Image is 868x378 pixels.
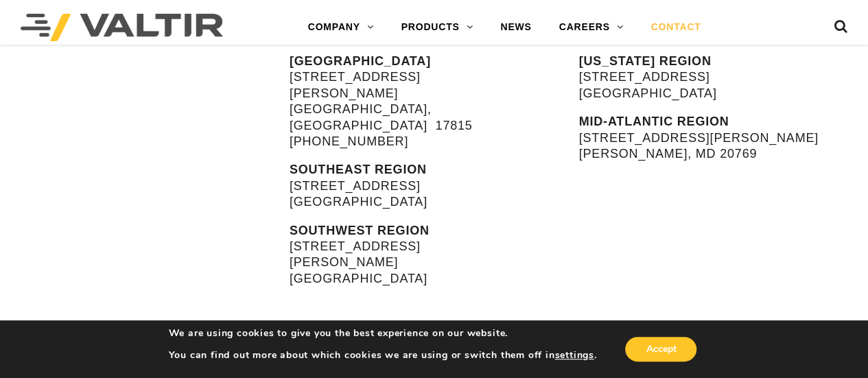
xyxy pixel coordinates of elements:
p: [STREET_ADDRESS][PERSON_NAME] [PERSON_NAME], MD 20769 [578,114,868,162]
p: You can find out more about which cookies we are using or switch them off in . [169,349,597,362]
p: [STREET_ADDRESS] [GEOGRAPHIC_DATA] [290,162,511,210]
strong: MID-ATLANTIC REGION [578,115,729,128]
a: CAREERS [546,14,637,41]
p: [STREET_ADDRESS][PERSON_NAME] [GEOGRAPHIC_DATA] [290,223,511,287]
strong: [US_STATE] REGION [578,54,711,68]
img: Valtir [21,14,223,41]
p: [STREET_ADDRESS] [GEOGRAPHIC_DATA] [578,54,868,102]
a: PRODUCTS [388,14,487,41]
button: settings [554,349,594,362]
p: We are using cookies to give you the best experience on our website. [169,327,597,340]
a: COMPANY [294,14,388,41]
strong: SOUTHWEST REGION [290,224,430,237]
button: Accept [625,337,696,362]
strong: SOUTHEAST REGION [290,163,427,176]
a: CONTACT [637,14,714,41]
a: NEWS [486,14,545,41]
strong: [GEOGRAPHIC_DATA] [290,54,431,68]
p: [STREET_ADDRESS][PERSON_NAME] [GEOGRAPHIC_DATA], [GEOGRAPHIC_DATA] 17815 [PHONE_NUMBER] [290,54,511,150]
